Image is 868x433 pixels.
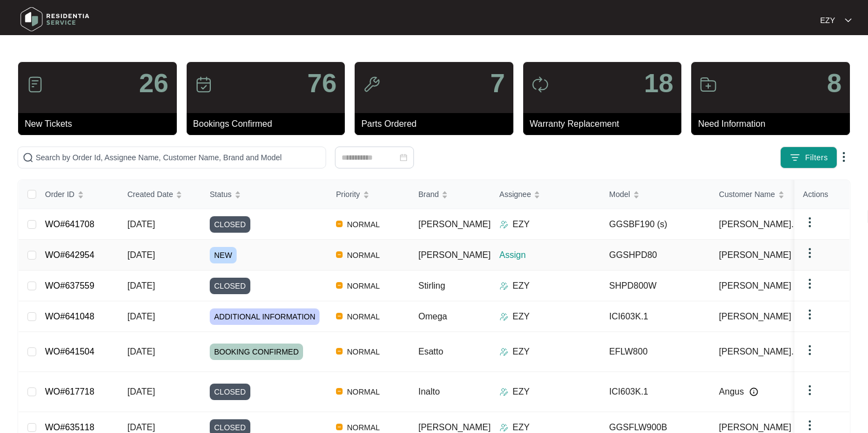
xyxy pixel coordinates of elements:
p: Parts Ordered [361,117,513,131]
td: ICI603K.1 [601,301,710,332]
img: Vercel Logo [336,282,343,289]
span: CLOSED [210,278,250,294]
a: WO#637559 [45,281,94,290]
img: Assigner Icon [500,220,508,229]
span: NORMAL [343,279,384,293]
p: 8 [827,70,842,97]
span: [DATE] [127,423,155,432]
p: EZY [513,279,530,293]
img: Assigner Icon [500,312,508,321]
span: Status [210,188,232,200]
span: Priority [336,188,360,200]
td: GGSBF190 (s) [601,209,710,240]
input: Search by Order Id, Assignee Name, Customer Name, Brand and Model [36,151,321,164]
span: [PERSON_NAME] [418,220,491,229]
span: CLOSED [210,384,250,400]
button: filter iconFilters [780,147,837,168]
span: NORMAL [343,218,384,231]
span: Filters [805,152,828,164]
img: icon [699,76,717,93]
span: [DATE] [127,387,155,396]
p: EZY [820,15,835,26]
img: dropdown arrow [803,308,816,321]
th: Customer Name [710,180,820,209]
span: NORMAL [343,345,384,358]
img: Vercel Logo [336,251,343,258]
p: Need Information [698,117,850,131]
th: Assignee [491,180,601,209]
a: WO#641048 [45,312,94,321]
span: [PERSON_NAME] [719,279,792,293]
a: WO#617718 [45,387,94,396]
p: New Tickets [25,117,177,131]
span: CLOSED [210,216,250,233]
img: search-icon [23,152,33,163]
img: filter icon [789,152,800,163]
img: dropdown arrow [803,277,816,290]
img: dropdown arrow [803,419,816,432]
img: Assigner Icon [500,387,508,396]
span: Inalto [418,387,440,396]
a: WO#641708 [45,220,94,229]
p: EZY [513,218,530,231]
span: ADDITIONAL INFORMATION [210,308,320,325]
a: WO#641504 [45,347,94,356]
span: Customer Name [719,188,775,200]
img: Vercel Logo [336,348,343,355]
span: NORMAL [343,385,384,398]
p: 7 [490,70,505,97]
img: Info icon [749,387,758,396]
span: Order ID [45,188,75,200]
img: dropdown arrow [803,344,816,357]
span: Angus [719,385,744,398]
span: [DATE] [127,347,155,356]
img: Assigner Icon [500,347,508,356]
th: Order ID [36,180,119,209]
img: residentia service logo [16,3,93,36]
span: [PERSON_NAME] [719,310,792,323]
img: dropdown arrow [845,18,852,23]
span: BOOKING CONFIRMED [210,344,303,360]
img: Vercel Logo [336,424,343,430]
p: EZY [513,310,530,323]
p: Warranty Replacement [530,117,682,131]
span: [DATE] [127,220,155,229]
span: NORMAL [343,310,384,323]
p: 18 [644,70,673,97]
th: Brand [410,180,491,209]
img: icon [195,76,212,93]
span: Assignee [500,188,531,200]
span: [PERSON_NAME] [418,250,491,260]
span: [DATE] [127,250,155,260]
span: [PERSON_NAME]... [719,218,799,231]
span: NORMAL [343,249,384,262]
span: [DATE] [127,281,155,290]
span: [PERSON_NAME] [719,249,792,262]
span: [PERSON_NAME] [418,423,491,432]
img: Vercel Logo [336,388,343,395]
th: Created Date [119,180,201,209]
td: GGSHPD80 [601,240,710,271]
img: dropdown arrow [837,150,850,164]
p: 76 [307,70,337,97]
span: Brand [418,188,439,200]
span: Esatto [418,347,443,356]
span: Model [609,188,630,200]
img: dropdown arrow [803,246,816,260]
img: icon [26,76,44,93]
img: Assigner Icon [500,423,508,432]
a: WO#635118 [45,423,94,432]
span: Created Date [127,188,173,200]
th: Status [201,180,327,209]
img: dropdown arrow [803,216,816,229]
span: NEW [210,247,237,263]
a: WO#642954 [45,250,94,260]
img: icon [531,76,549,93]
img: Vercel Logo [336,313,343,319]
img: icon [363,76,380,93]
th: Priority [327,180,410,209]
span: [DATE] [127,312,155,321]
p: Bookings Confirmed [193,117,345,131]
th: Actions [794,180,849,209]
p: Assign [500,249,601,262]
